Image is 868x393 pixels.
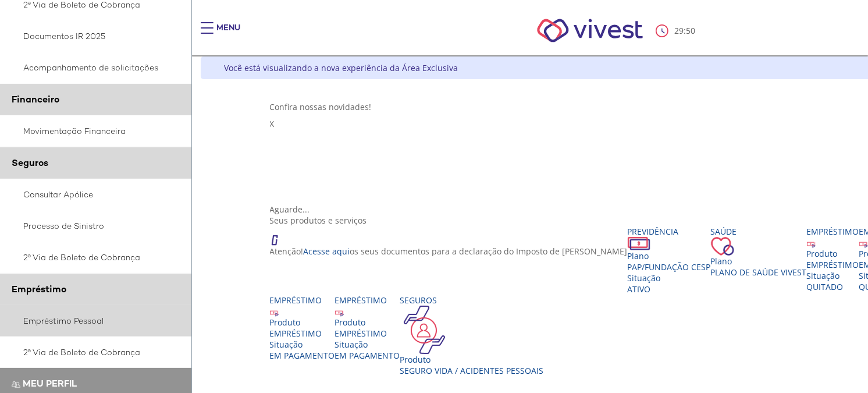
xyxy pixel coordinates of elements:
[304,246,350,257] a: Acesse aqui
[807,226,859,292] a: Empréstimo Produto EMPRÉSTIMO Situação QUITADO
[807,248,859,259] div: Produto
[807,226,859,237] div: Empréstimo
[270,328,335,339] div: EMPRÉSTIMO
[270,118,275,129] span: X
[656,24,698,37] div: :
[807,281,844,292] span: QUITADO
[628,284,651,295] span: Ativo
[400,295,544,306] div: Seguros
[270,308,279,317] img: ico_emprestimo.svg
[216,22,240,45] div: Menu
[807,239,816,248] img: ico_emprestimo.svg
[711,226,807,237] div: Saúde
[674,25,684,36] span: 29
[628,272,711,284] div: Situação
[270,295,335,306] div: Empréstimo
[270,317,335,328] div: Produto
[12,380,20,389] img: Meu perfil
[12,283,66,295] span: Empréstimo
[628,250,711,261] div: Plano
[628,237,650,250] img: ico_dinheiro.png
[335,295,400,306] div: Empréstimo
[12,93,59,105] span: Financeiro
[23,377,77,390] span: Meu perfil
[628,261,711,272] span: PAP/Fundação CESP
[807,259,859,270] div: EMPRÉSTIMO
[711,226,807,278] a: Saúde PlanoPlano de Saúde VIVEST
[270,339,335,350] div: Situação
[711,267,807,278] span: Plano de Saúde VIVEST
[628,226,711,295] a: Previdência PlanoPAP/Fundação CESP SituaçãoAtivo
[270,295,335,361] a: Empréstimo Produto EMPRÉSTIMO Situação EM PAGAMENTO
[224,62,458,73] div: Você está visualizando a nova experiência da Área Exclusiva
[711,256,807,267] div: Plano
[711,237,734,256] img: ico_coracao.png
[335,295,400,361] a: Empréstimo Produto EMPRÉSTIMO Situação EM PAGAMENTO
[335,328,400,339] div: EMPRÉSTIMO
[686,25,695,36] span: 50
[400,295,544,376] a: Seguros Produto Seguro Vida / Acidentes Pessoais
[628,226,711,237] div: Previdência
[270,226,290,246] img: ico_atencao.png
[807,270,859,281] div: Situação
[270,350,335,361] span: EM PAGAMENTO
[524,6,656,55] img: Vivest
[400,354,544,365] div: Produto
[335,317,400,328] div: Produto
[335,339,400,350] div: Situação
[400,365,544,376] div: Seguro Vida / Acidentes Pessoais
[335,308,344,317] img: ico_emprestimo.svg
[400,306,449,354] img: ico_seguros.png
[859,239,868,248] img: ico_emprestimo.svg
[270,246,628,257] p: Atenção! os seus documentos para a declaração do Imposto de [PERSON_NAME]
[335,350,400,361] span: EM PAGAMENTO
[12,157,48,169] span: Seguros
